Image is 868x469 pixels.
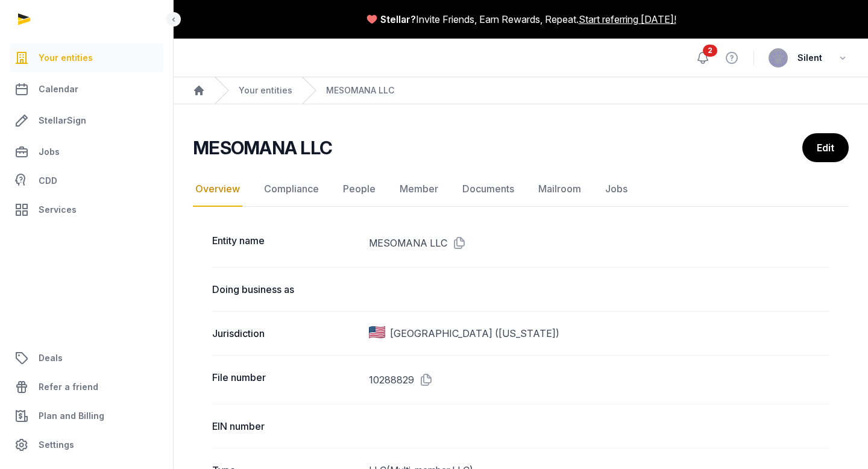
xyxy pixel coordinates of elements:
span: 2 [703,45,717,57]
a: Member [397,172,441,207]
a: Overview [193,172,242,207]
a: Calendar [10,75,163,104]
span: Stellar? [380,12,416,27]
span: Calendar [39,82,78,96]
a: Settings [10,430,163,459]
span: StellarSign [39,113,86,128]
dt: File number [212,370,359,389]
nav: Tabs [193,172,849,207]
dd: MESOMANA LLC [369,233,829,253]
span: CDD [39,174,57,188]
a: Edit [802,133,849,162]
a: Documents [460,172,517,207]
dt: Doing business as [212,282,359,297]
nav: Breadcrumb [174,77,868,104]
a: Mailroom [536,172,583,207]
a: Plan and Billing [10,401,163,430]
a: Compliance [262,172,321,207]
span: Settings [39,438,74,452]
a: Services [10,195,163,224]
h2: MESOMANA LLC [193,137,332,159]
img: avatar [769,48,788,68]
span: [GEOGRAPHIC_DATA] ([US_STATE]) [390,326,559,341]
dt: EIN number [212,419,359,433]
a: Jobs [10,137,163,166]
span: Refer a friend [39,380,98,394]
span: Deals [39,351,63,365]
a: Start referring [DATE]! [579,12,676,27]
a: Your entities [239,84,292,96]
a: StellarSign [10,106,163,135]
span: Your entities [39,51,93,65]
dt: Jurisdiction [212,326,359,341]
span: Jobs [39,145,60,159]
dt: Entity name [212,233,359,253]
dd: 10288829 [369,370,829,389]
span: Plan and Billing [39,409,104,423]
a: Refer a friend [10,373,163,401]
a: MESOMANA LLC [326,84,394,96]
a: Deals [10,344,163,373]
a: Jobs [603,172,630,207]
span: Services [39,203,77,217]
a: CDD [10,169,163,193]
span: Silent [797,51,822,65]
iframe: Chat Widget [808,411,868,469]
a: Your entities [10,43,163,72]
a: People [341,172,378,207]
